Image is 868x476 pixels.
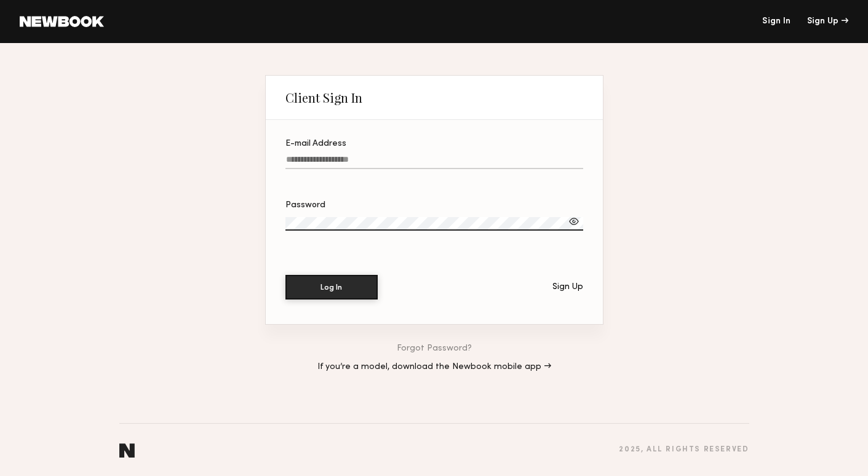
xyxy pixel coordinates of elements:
[762,17,790,26] a: Sign In
[285,275,378,299] button: Log In
[397,344,472,353] a: Forgot Password?
[619,446,749,454] div: 2025 , all rights reserved
[552,283,583,292] div: Sign Up
[285,201,583,210] div: Password
[317,363,551,371] a: If you’re a model, download the Newbook mobile app →
[285,90,362,105] div: Client Sign In
[285,155,583,169] input: E-mail Address
[285,140,583,148] div: E-mail Address
[807,17,848,26] div: Sign Up
[285,217,583,231] input: Password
